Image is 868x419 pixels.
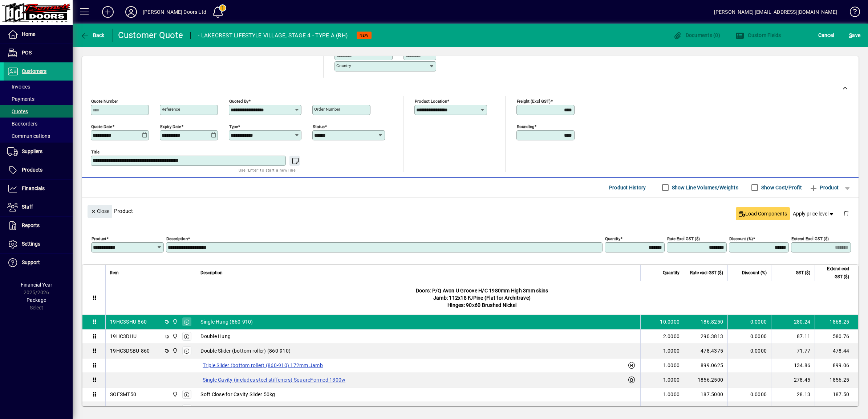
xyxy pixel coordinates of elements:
span: NEW [360,33,369,38]
button: Product History [606,181,649,194]
a: Payments [4,93,73,105]
div: [PERSON_NAME] Doors Ltd [143,6,206,18]
app-page-header-button: Close [86,208,114,214]
app-page-header-button: Delete [837,210,855,217]
span: Double Hung [200,333,231,340]
div: - LAKECREST LIFESTYLE VILLAGE, STAGE 4 - TYPE A (RH) [198,30,348,41]
td: 33.00 [771,402,815,416]
span: GST ($) [796,269,810,277]
td: 28.13 [771,387,815,402]
span: Description [200,269,223,277]
label: Show Line Volumes/Weights [670,184,738,191]
button: Cancel [816,29,836,42]
span: 1.0000 [663,391,680,398]
span: Soft Close for Cavity Slider 50kg [200,391,275,398]
span: Package [27,297,46,303]
span: Communications [7,133,50,139]
td: 0.0000 [727,344,771,358]
mat-hint: Use 'Enter' to start a new line [239,166,296,174]
span: Custom Fields [735,32,781,38]
span: Bennett Doors Ltd [170,405,179,413]
span: Quotes [7,108,28,114]
mat-label: Description [166,236,188,241]
div: 19HC3SHU-860 [110,318,147,325]
mat-label: Quote number [91,98,118,103]
td: 0.0000 [727,402,771,416]
button: Back [78,29,106,42]
a: Backorders [4,118,73,130]
a: Support [4,254,73,272]
span: 1.0000 [663,347,680,354]
div: 1856.2500 [689,376,723,383]
div: 478.4375 [689,347,723,354]
div: 186.8250 [689,318,723,325]
span: Quantity [663,269,680,277]
a: Staff [4,198,73,216]
label: Show Cost/Profit [760,184,802,191]
div: Doors: P/Q Avon U Groove H/C 1980mm High 3mm skins Jamb: 112x18 FJPine (Flat for Architrave) Hing... [106,281,858,315]
span: Settings [22,241,40,247]
mat-label: Reference [162,107,180,112]
mat-label: Rounding [517,124,534,129]
mat-label: Rate excl GST ($) [667,236,700,241]
button: Documents (0) [671,29,722,42]
span: Load Components [739,210,787,218]
button: Product [806,181,842,194]
mat-label: Type [229,124,238,129]
span: Bennett Doors Ltd [170,318,179,326]
a: Knowledge Base [844,1,859,25]
div: 899.0625 [689,362,723,369]
span: Single Hung (860-910) [200,318,253,325]
td: 71.77 [771,344,815,358]
td: 0.0000 [727,329,771,344]
span: Item [110,269,119,277]
mat-label: Title [91,149,100,154]
span: Payments [7,96,35,102]
td: 478.44 [815,344,858,358]
span: Product [809,182,839,193]
span: Invoices [7,84,30,90]
span: Bennett Doors Ltd [170,332,179,340]
span: Apply price level [793,210,835,218]
span: Home [22,31,35,37]
div: 187.5000 [689,391,723,398]
td: 278.45 [771,373,815,387]
span: Crop for Lockset & Strikers (Tubular) [200,405,285,412]
a: Products [4,161,73,179]
span: 2.0000 [663,333,680,340]
a: Financials [4,180,73,198]
mat-label: Quoted by [229,98,248,103]
span: Bennett Doors Ltd [170,347,179,355]
button: Apply price level [790,207,838,220]
td: 899.06 [815,358,858,373]
td: 580.76 [815,329,858,344]
span: Extend excl GST ($) [819,265,849,281]
span: Backorders [7,121,37,127]
div: SOFSMT50 [110,391,136,398]
td: 0.0000 [727,315,771,329]
span: 10.0000 [660,318,680,325]
span: Suppliers [22,148,42,154]
td: 187.50 [815,387,858,402]
mat-label: Country [336,63,351,68]
td: 1856.25 [815,373,858,387]
button: Profile [119,5,143,19]
mat-label: Freight (excl GST) [517,98,551,103]
a: Reports [4,217,73,235]
td: 0.0000 [727,387,771,402]
button: Custom Fields [734,29,783,42]
mat-label: Quantity [605,236,620,241]
div: CROP1 [110,405,127,412]
span: Bennett Doors Ltd [170,390,179,398]
div: [PERSON_NAME] [EMAIL_ADDRESS][DOMAIN_NAME] [714,6,837,18]
span: Financial Year [21,282,52,288]
mat-label: Discount (%) [729,236,753,241]
mat-label: Product [92,236,106,241]
span: Customers [22,68,46,74]
td: 220.00 [815,402,858,416]
mat-label: Status [313,124,325,129]
label: Single Cavity (includes steel stiffeners) SquareFormed 1300w [200,375,348,384]
label: Triple Slider (bottom roller) (860-910) 172mm Jamb [200,361,325,370]
span: Close [90,205,109,217]
td: 1868.25 [815,315,858,329]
